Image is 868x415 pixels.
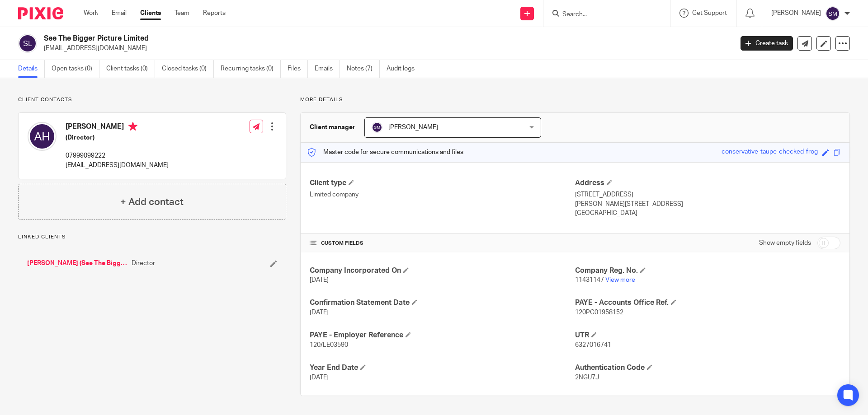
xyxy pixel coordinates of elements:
[826,6,840,21] img: svg%3E
[310,190,575,199] p: Limited company
[347,60,380,78] a: Notes (7)
[575,363,840,373] h4: Authentication Code
[162,60,214,78] a: Closed tasks (0)
[759,238,811,247] label: Show empty fields
[300,96,850,103] p: More details
[18,233,286,241] p: Linked clients
[605,277,635,283] a: View more
[310,123,355,132] h3: Client manager
[575,200,840,209] p: [PERSON_NAME][STREET_ADDRESS]
[27,259,127,268] a: [PERSON_NAME] (See The Bigger Picture)
[575,374,599,381] span: 2NGU7J
[52,60,99,78] a: Open tasks (0)
[310,240,575,247] h4: CUSTOM FIELDS
[310,266,575,275] h4: Company Incorporated On
[575,190,840,199] p: [STREET_ADDRESS]
[722,147,818,158] div: conservative-taupe-checked-frog
[372,122,382,133] img: svg%3E
[575,178,840,188] h4: Address
[44,44,727,53] p: [EMAIL_ADDRESS][DOMAIN_NAME]
[175,9,189,18] a: Team
[310,178,575,188] h4: Client type
[128,122,137,131] i: Primary
[140,9,161,18] a: Clients
[310,331,575,340] h4: PAYE - Employer Reference
[575,266,840,275] h4: Company Reg. No.
[28,122,57,151] img: svg%3E
[307,148,463,157] p: Master code for secure communications and files
[84,9,98,18] a: Work
[561,11,643,19] input: Search
[575,209,840,218] p: [GEOGRAPHIC_DATA]
[310,277,329,283] span: [DATE]
[132,259,155,268] span: Director
[388,124,438,131] span: [PERSON_NAME]
[741,36,793,51] a: Create task
[66,133,169,142] h5: (Director)
[66,122,169,133] h4: [PERSON_NAME]
[387,60,421,78] a: Audit logs
[771,9,821,18] p: [PERSON_NAME]
[575,331,840,340] h4: UTR
[18,60,45,78] a: Details
[66,151,169,160] p: 07999099222
[692,10,727,16] span: Get Support
[575,277,604,283] span: 11431147
[112,9,127,18] a: Email
[18,34,37,53] img: svg%3E
[575,298,840,308] h4: PAYE - Accounts Office Ref.
[310,342,348,348] span: 120/LE03590
[18,7,63,19] img: Pixie
[106,60,155,78] a: Client tasks (0)
[203,9,226,18] a: Reports
[310,298,575,308] h4: Confirmation Statement Date
[310,374,329,381] span: [DATE]
[575,309,623,316] span: 120PC01958152
[575,342,611,348] span: 6327016741
[221,60,281,78] a: Recurring tasks (0)
[66,161,169,170] p: [EMAIL_ADDRESS][DOMAIN_NAME]
[288,60,308,78] a: Files
[44,34,590,43] h2: See The Bigger Picture Limited
[18,96,286,103] p: Client contacts
[310,363,575,373] h4: Year End Date
[315,60,340,78] a: Emails
[120,195,184,209] h4: + Add contact
[310,309,329,316] span: [DATE]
